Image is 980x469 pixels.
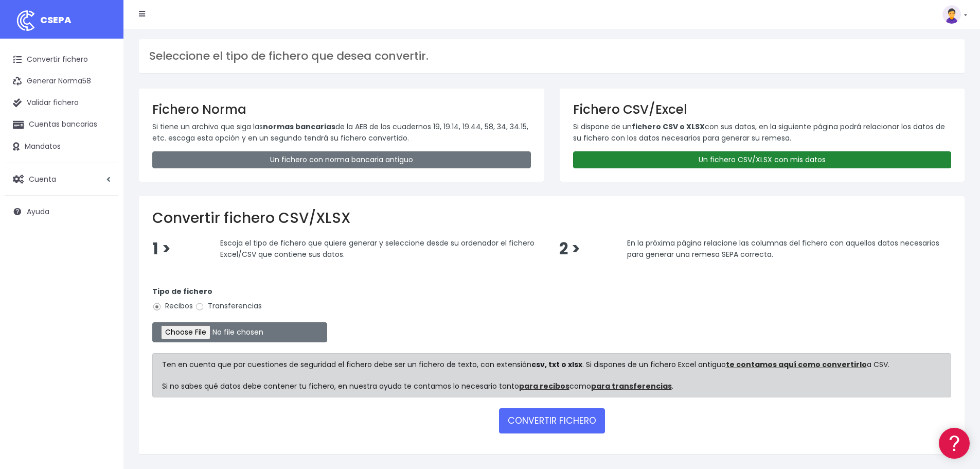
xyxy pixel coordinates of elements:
h3: Fichero CSV/Excel [573,102,952,117]
a: Un fichero con norma bancaria antiguo [152,151,531,168]
img: logo [13,8,39,33]
strong: normas bancarias [263,121,335,132]
label: Transferencias [195,301,262,311]
a: te contamos aquí como convertirlo [726,359,867,370]
span: CSEPA [40,13,72,26]
a: para transferencias [591,381,672,391]
p: Si tiene un archivo que siga las de la AEB de los cuadernos 19, 19.14, 19.44, 58, 34, 34.15, etc.... [152,121,531,144]
a: para recibos [519,381,569,391]
span: Cuenta [29,173,56,184]
a: Cuenta [5,168,118,190]
a: Generar Norma58 [5,71,118,92]
span: Escoja el tipo de fichero que quiere generar y seleccione desde su ordenador el fichero Excel/CSV... [220,238,534,259]
a: Mandatos [5,136,118,158]
img: profile [942,5,961,24]
button: CONVERTIR FICHERO [499,408,605,433]
a: Cuentas bancarias [5,114,118,135]
span: Ayuda [27,206,49,217]
a: Convertir fichero [5,49,118,71]
label: Recibos [152,301,193,311]
h3: Fichero Norma [152,102,531,117]
strong: Tipo de fichero [152,286,212,297]
p: Si dispone de un con sus datos, en la siguiente página podrá relacionar los datos de su fichero c... [573,121,952,144]
strong: csv, txt o xlsx [531,359,582,370]
a: Validar fichero [5,92,118,114]
h3: Seleccione el tipo de fichero que desea convertir. [149,49,954,63]
a: Ayuda [5,201,118,222]
strong: fichero CSV o XLSX [632,121,705,132]
div: Ten en cuenta que por cuestiones de seguridad el fichero debe ser un fichero de texto, con extens... [152,353,951,397]
h2: Convertir fichero CSV/XLSX [152,210,951,227]
span: 1 > [152,238,171,260]
span: 2 > [559,238,580,260]
span: En la próxima página relacione las columnas del fichero con aquellos datos necesarios para genera... [627,238,939,259]
a: Un fichero CSV/XLSX con mis datos [573,151,952,168]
